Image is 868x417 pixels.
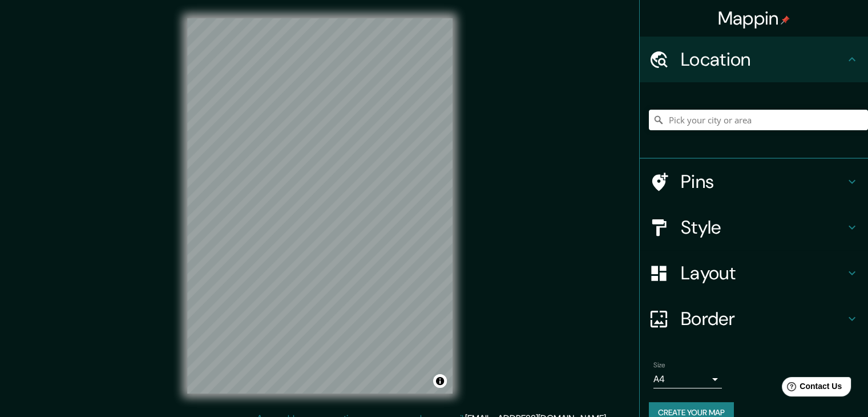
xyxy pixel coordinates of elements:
input: Pick your city or area [649,110,868,130]
h4: Location [681,48,845,71]
canvas: Map [187,18,453,394]
h4: Pins [681,170,845,193]
h4: Style [681,216,845,239]
div: Pins [640,159,868,205]
img: pin-icon.png [781,15,790,25]
div: Layout [640,250,868,296]
iframe: Help widget launcher [766,372,855,404]
h4: Border [681,307,845,330]
div: A4 [653,370,722,388]
button: Toggle attribution [433,374,447,388]
div: Style [640,205,868,250]
label: Size [653,360,665,370]
h4: Layout [681,262,845,284]
div: Location [640,37,868,82]
div: Border [640,296,868,342]
h4: Mappin [718,7,790,30]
